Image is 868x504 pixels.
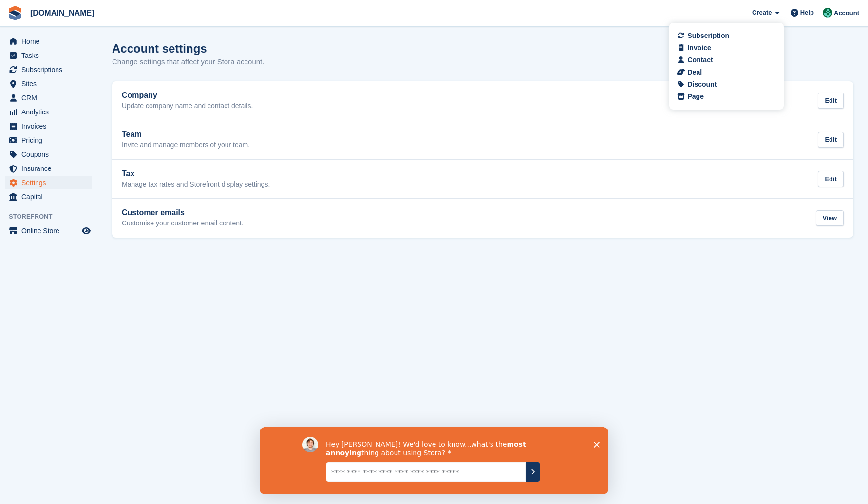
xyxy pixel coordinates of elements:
a: Contact [679,55,774,65]
a: menu [5,105,92,119]
a: Discount [679,79,774,90]
a: Team Invite and manage members of your team. Edit [112,120,853,159]
a: menu [5,224,92,238]
img: stora-icon-8386f47178a22dfd0bd8f6a31ec36ba5ce8667c1dd55bd0f319d3a0aa187defe.svg [8,6,22,20]
span: Invoices [21,119,80,133]
div: Edit [818,132,844,148]
a: menu [5,148,92,161]
span: Account [834,8,859,18]
span: Capital [21,190,80,204]
span: Analytics [21,105,80,119]
span: Sites [21,77,80,91]
a: [DOMAIN_NAME] [26,5,98,21]
a: Subscription [679,31,774,41]
p: Update company name and contact details. [122,102,253,111]
a: Customer emails Customise your customer email content. View [112,199,853,238]
div: Edit [818,93,844,109]
div: Contact [687,55,713,65]
div: Subscription [687,31,729,41]
p: Invite and manage members of your team. [122,141,250,149]
a: menu [5,77,92,91]
a: Preview store [80,225,92,237]
span: CRM [21,91,80,105]
a: menu [5,63,92,76]
div: Deal [687,67,702,77]
a: menu [5,119,92,133]
span: Storefront [9,212,97,222]
a: menu [5,91,92,105]
h2: Customer emails [122,208,244,217]
a: menu [5,133,92,147]
a: menu [5,35,92,48]
div: Page [687,92,703,102]
div: Invoice [687,43,711,53]
a: menu [5,49,92,62]
span: Coupons [21,148,80,161]
a: Company Update company name and contact details. Edit [112,81,853,120]
a: menu [5,176,92,189]
div: Discount [687,79,717,90]
p: Change settings that affect your Stora account. [112,56,264,68]
span: Pricing [21,133,80,147]
div: View [816,210,844,226]
span: Help [800,8,814,18]
a: Deal [679,67,774,77]
a: menu [5,190,92,204]
a: menu [5,162,92,175]
span: Online Store [21,224,80,238]
h2: Team [122,130,250,139]
a: Tax Manage tax rates and Storefront display settings. Edit [112,160,853,199]
span: Create [752,8,772,18]
span: Home [21,35,80,48]
p: Customise your customer email content. [122,219,244,228]
h2: Tax [122,169,270,178]
span: Insurance [21,162,80,175]
span: Settings [21,176,80,189]
iframe: Survey by David from Stora [260,427,608,494]
p: Manage tax rates and Storefront display settings. [122,180,270,189]
img: Steven Kendall [823,8,832,18]
a: Page [679,92,774,102]
span: Subscriptions [21,63,80,76]
h1: Account settings [112,42,207,55]
h2: Company [122,91,253,100]
div: Edit [818,171,844,187]
span: Tasks [21,49,80,62]
a: Invoice [679,43,774,53]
